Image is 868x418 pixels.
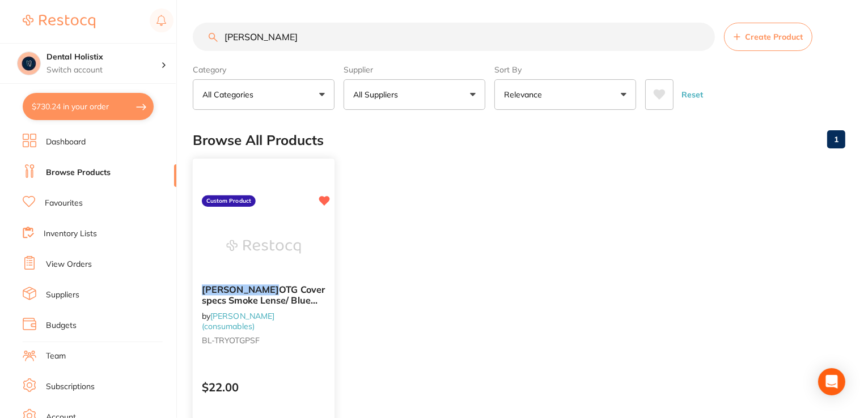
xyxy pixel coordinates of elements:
span: by [202,310,274,331]
a: Dashboard [46,137,86,148]
span: OTG Cover specs Smoke Lense/ Blue Black frame [202,284,325,316]
button: Create Product [724,23,812,51]
a: Favourites [45,198,83,209]
span: BL-TRYOTGPSF [202,335,260,346]
input: Search Products [193,23,715,51]
a: [PERSON_NAME] (consumables) [202,310,274,331]
a: Browse Products [46,167,111,178]
a: Inventory Lists [44,228,97,240]
button: $730.24 in your order [23,93,154,120]
h2: Browse All Products [193,133,324,148]
label: Supplier [344,65,485,75]
label: Sort By [494,65,636,75]
a: Restocq Logo [23,8,95,35]
a: 1 [827,128,845,151]
p: Relevance [504,89,547,100]
p: Switch account [46,65,161,76]
button: Relevance [494,79,636,110]
a: Team [46,351,66,362]
img: Restocq Logo [23,15,95,28]
b: TRYON OTG Cover specs Smoke Lense/ Blue Black frame [202,284,325,305]
label: Custom Product [202,195,256,207]
span: Create Product [745,32,803,41]
em: [PERSON_NAME] [202,284,279,295]
a: View Orders [46,259,92,270]
button: Reset [678,79,706,110]
img: Dental Holistix [18,52,40,75]
p: $22.00 [202,381,325,394]
div: Open Intercom Messenger [818,368,845,395]
a: Suppliers [46,289,79,301]
h4: Dental Holistix [46,52,161,63]
p: All Categories [202,89,258,100]
button: All Categories [193,79,335,110]
button: All Suppliers [344,79,485,110]
label: Category [193,65,335,75]
a: Budgets [46,320,77,331]
p: All Suppliers [353,89,403,100]
img: TRYON OTG Cover specs Smoke Lense/ Blue Black frame [226,218,300,275]
a: Subscriptions [46,381,95,393]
